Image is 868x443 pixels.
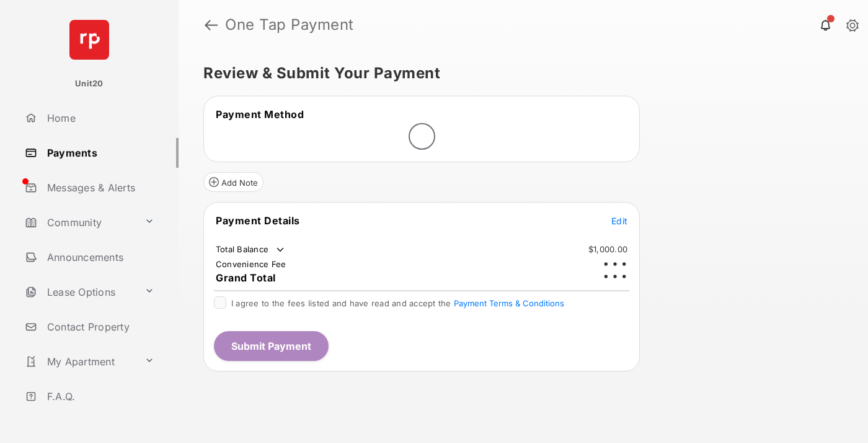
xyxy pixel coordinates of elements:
[214,331,329,361] button: Submit Payment
[454,298,564,308] button: I agree to the fees listed and have read and accept the
[69,20,109,60] img: svg+xml;base64,PHN2ZyB4bWxucz0iaHR0cDovL3d3dy53My5vcmcvMjAwMC9zdmciIHdpZHRoPSI2NCIgaGVpZ2h0PSI2NC...
[216,272,276,284] span: Grand Total
[588,244,628,255] td: $1,000.00
[203,66,833,81] h5: Review & Submit Your Payment
[215,244,286,256] td: Total Balance
[20,138,179,168] a: Payments
[203,172,263,192] button: Add Note
[20,208,139,237] a: Community
[611,216,627,226] span: Edit
[20,173,179,203] a: Messages & Alerts
[231,298,564,308] span: I agree to the fees listed and have read and accept the
[215,258,287,270] td: Convenience Fee
[20,242,179,272] a: Announcements
[216,214,300,227] span: Payment Details
[20,312,179,342] a: Contact Property
[216,108,304,121] span: Payment Method
[611,214,627,227] button: Edit
[20,277,139,307] a: Lease Options
[75,78,104,90] p: Unit20
[20,347,139,377] a: My Apartment
[20,103,179,133] a: Home
[225,17,354,32] strong: One Tap Payment
[20,381,179,411] a: F.A.Q.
